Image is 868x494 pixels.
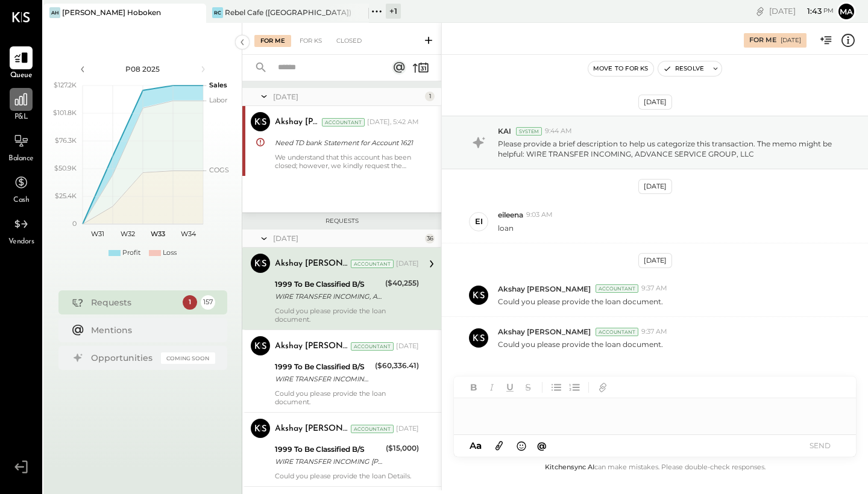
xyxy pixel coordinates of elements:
[1,130,42,164] a: Balance
[498,339,663,349] p: Could you please provide the loan document.
[275,423,348,435] div: Akshay [PERSON_NAME]
[8,237,34,248] span: Vendors
[498,296,663,307] p: Could you please provide the loan document.
[54,81,77,89] text: $127.2K
[396,259,419,269] div: [DATE]
[273,233,422,243] div: [DATE]
[201,295,215,310] div: 157
[91,324,209,336] div: Mentions
[638,95,672,110] div: [DATE]
[425,234,435,243] div: 36
[49,7,60,18] div: AH
[638,253,672,268] div: [DATE]
[161,352,215,364] div: Coming Soon
[121,230,135,238] text: W32
[322,118,365,127] div: Accountant
[769,5,834,17] div: [DATE]
[498,210,523,220] span: eileena
[91,352,155,364] div: Opportunities
[549,380,564,395] button: Unordered List
[386,4,401,19] div: + 1
[209,96,227,104] text: Labor
[254,35,291,47] div: For Me
[275,373,371,385] div: WIRE TRANSFER INCOMING ADVANCE SERVICE GROUP LLC
[596,284,638,293] div: Accountant
[466,380,482,395] button: Bold
[275,307,419,324] div: Could you please provide the loan document.
[180,230,196,238] text: W34
[641,327,667,337] span: 9:37 AM
[498,327,591,337] span: Akshay [PERSON_NAME]
[62,7,161,17] div: [PERSON_NAME] Hoboken
[638,179,672,194] div: [DATE]
[72,219,77,228] text: 0
[425,92,435,101] div: 1
[8,154,34,164] span: Balance
[498,126,511,136] span: KAI
[55,192,77,200] text: $25.4K
[1,171,42,206] a: Cash
[498,284,591,294] span: Akshay [PERSON_NAME]
[275,455,382,467] div: WIRE TRANSFER INCOMING [PERSON_NAME]
[275,443,382,455] div: 1999 To Be Classified B/S
[1,88,42,123] a: P&L
[330,35,368,47] div: Closed
[275,278,382,290] div: 1999 To Be Classified B/S
[275,389,419,406] div: Could you please provide the loan document.
[588,61,653,76] button: Move to for ks
[275,472,419,480] div: Could you please provide the loan Details.
[122,248,140,258] div: Profit
[596,328,638,336] div: Accountant
[14,112,28,123] span: P&L
[749,36,776,45] div: For Me
[754,5,766,17] div: copy link
[476,440,482,451] span: a
[351,342,394,351] div: Accountant
[55,136,77,145] text: $76.3K
[212,7,223,18] div: RC
[351,425,394,433] div: Accountant
[275,116,319,128] div: Akshay [PERSON_NAME]
[396,342,419,351] div: [DATE]
[837,2,856,21] button: ma
[209,81,227,89] text: Sales
[641,284,667,293] span: 9:37 AM
[225,7,351,17] div: Rebel Cafe ([GEOGRAPHIC_DATA])
[53,108,77,117] text: $101.8K
[10,70,33,81] span: Queue
[275,361,371,373] div: 1999 To Be Classified B/S
[520,380,536,395] button: Strikethrough
[537,440,547,451] span: @
[498,139,840,159] p: Please provide a brief description to help us categorize this transaction. The memo might be help...
[484,380,500,395] button: Italic
[595,380,611,395] button: Add URL
[351,260,394,268] div: Accountant
[475,216,483,227] div: ei
[273,92,422,102] div: [DATE]
[275,137,415,149] div: Need TD bank Statement for Account 1621
[375,360,419,372] div: ($60,336.41)
[92,64,194,74] div: P08 2025
[54,164,77,172] text: $50.9K
[498,223,514,233] p: loan
[567,380,582,395] button: Ordered List
[13,195,29,206] span: Cash
[386,442,419,454] div: ($15,000)
[1,213,42,248] a: Vendors
[163,248,177,258] div: Loss
[396,424,419,434] div: [DATE]
[248,217,435,225] div: Requests
[183,295,197,310] div: 1
[151,230,165,238] text: W33
[209,166,229,174] text: COGS
[275,258,348,270] div: Akshay [PERSON_NAME]
[294,35,328,47] div: For KS
[385,277,419,289] div: ($40,255)
[275,153,419,170] div: We understand that this account has been closed; however, we kindly request the bank statement fo...
[796,437,844,454] button: SEND
[91,296,177,308] div: Requests
[502,380,518,395] button: Underline
[275,340,348,352] div: Akshay [PERSON_NAME]
[275,290,382,302] div: WIRE TRANSFER INCOMING, ADVANCE SERVICE GROUP, LLC
[533,438,550,453] button: @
